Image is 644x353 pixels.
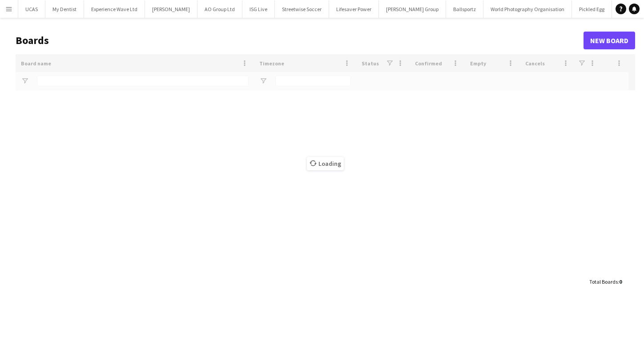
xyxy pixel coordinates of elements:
[197,0,242,18] button: AO Group Ltd
[446,0,483,18] button: Ballsportz
[589,273,622,290] div: :
[584,32,635,49] a: New Board
[619,278,622,285] span: 0
[16,34,584,47] h1: Boards
[18,0,45,18] button: UCAS
[45,0,84,18] button: My Dentist
[307,157,344,170] span: Loading
[329,0,379,18] button: Lifesaver Power
[379,0,446,18] button: [PERSON_NAME] Group
[275,0,329,18] button: Streetwise Soccer
[242,0,275,18] button: ISG Live
[572,0,612,18] button: Pickled Egg
[84,0,145,18] button: Experience Wave Ltd
[145,0,197,18] button: [PERSON_NAME]
[483,0,572,18] button: World Photography Organisation
[589,278,618,285] span: Total Boards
